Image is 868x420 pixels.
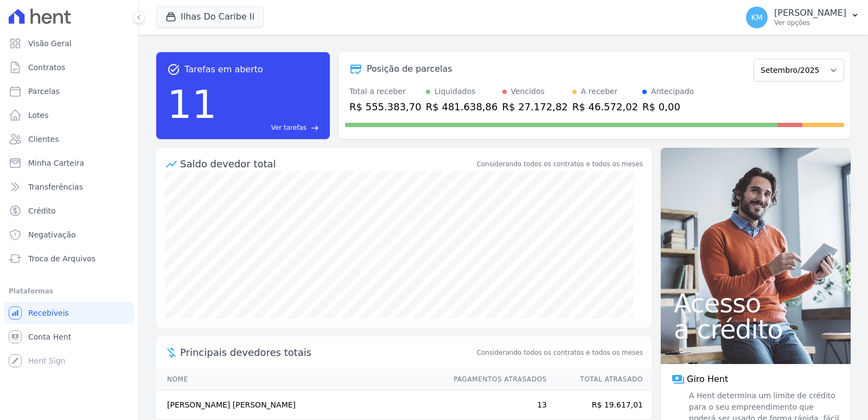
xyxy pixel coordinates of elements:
div: Considerando todos os contratos e todos os meses [477,159,643,169]
div: R$ 0,00 [642,99,694,114]
a: Recebíveis [4,302,134,324]
span: Transferências [28,181,83,192]
th: Nome [156,368,443,391]
span: Recebíveis [28,308,69,318]
div: Antecipado [651,86,694,97]
span: Visão Geral [28,38,72,49]
a: Visão Geral [4,33,134,54]
a: Contratos [4,57,134,78]
span: Principais devedores totais [180,345,475,360]
p: [PERSON_NAME] [774,8,846,18]
span: Parcelas [28,86,60,97]
span: Contratos [28,62,65,73]
span: Lotes [28,110,49,121]
div: Plataformas [9,285,130,298]
span: Clientes [28,134,59,145]
a: Ver tarefas east [221,123,319,133]
div: R$ 555.383,70 [349,99,422,114]
div: Vencidos [511,86,545,97]
div: R$ 481.638,86 [426,99,498,114]
span: Tarefas em aberto [184,63,263,76]
span: Ver tarefas [271,123,307,133]
span: Crédito [28,205,56,216]
a: Crédito [4,200,134,222]
div: 11 [167,76,217,133]
a: Negativação [4,224,134,246]
span: east [311,124,319,132]
a: Troca de Arquivos [4,248,134,269]
div: A receber [581,86,618,97]
span: Negativação [28,229,76,240]
a: Conta Hent [4,326,134,348]
span: Giro Hent [687,373,728,386]
div: Liquidados [435,86,476,97]
span: task_alt [167,63,180,76]
a: Minha Carteira [4,152,134,174]
span: Considerando todos os contratos e todos os meses [477,348,643,358]
a: Parcelas [4,80,134,102]
div: Posição de parcelas [367,62,452,76]
div: R$ 46.572,02 [572,99,638,114]
span: KM [751,14,762,21]
span: Troca de Arquivos [28,253,95,264]
th: Total Atrasado [547,368,652,391]
span: Acesso [674,290,838,316]
th: Pagamentos Atrasados [443,368,547,391]
td: 13 [443,391,547,420]
a: Transferências [4,176,134,198]
td: R$ 19.617,01 [547,391,652,420]
button: KM [PERSON_NAME] Ver opções [737,2,868,33]
td: [PERSON_NAME] [PERSON_NAME] [156,391,443,420]
div: R$ 27.172,82 [502,99,568,114]
p: Ver opções [774,18,846,27]
span: Conta Hent [28,331,71,342]
button: Ilhas Do Caribe Ii [156,7,264,27]
div: Saldo devedor total [180,156,475,171]
a: Lotes [4,104,134,126]
div: Total a receber [349,86,422,97]
a: Clientes [4,128,134,150]
span: a crédito [674,316,838,342]
span: Minha Carteira [28,158,84,168]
